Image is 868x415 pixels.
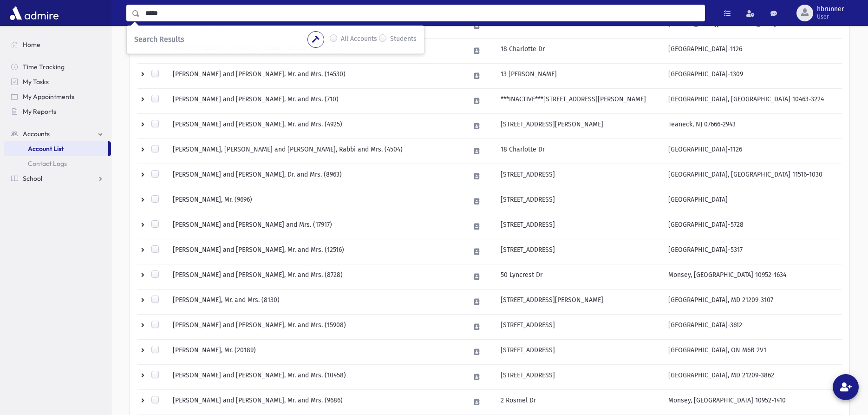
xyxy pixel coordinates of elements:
[167,389,464,415] td: [PERSON_NAME] and [PERSON_NAME], Mr. and Mrs. (9686)
[23,63,65,71] span: Time Tracking
[663,113,842,138] td: Teaneck, NJ 07666-2943
[663,364,842,389] td: [GEOGRAPHIC_DATA], MD 21209-3862
[4,59,111,74] a: Time Tracking
[663,289,842,314] td: [GEOGRAPHIC_DATA], MD 21209-3107
[495,88,663,113] td: ***INACTIVE***[STREET_ADDRESS][PERSON_NAME]
[167,314,464,339] td: [PERSON_NAME] and [PERSON_NAME], Mr. and Mrs. (15908)
[341,34,377,45] label: All Accounts
[495,113,663,138] td: [STREET_ADDRESS][PERSON_NAME]
[495,164,663,189] td: [STREET_ADDRESS]
[167,214,464,239] td: [PERSON_NAME] and [PERSON_NAME] and Mrs. (17917)
[167,164,464,189] td: [PERSON_NAME] and [PERSON_NAME], Dr. and Mrs. (8963)
[495,138,663,164] td: 18 Charlotte Dr
[663,189,842,214] td: [GEOGRAPHIC_DATA]
[4,141,108,156] a: Account List
[390,34,417,45] label: Students
[23,92,74,101] span: My Appointments
[167,189,464,214] td: [PERSON_NAME], Mr. (9696)
[134,35,184,44] span: Search Results
[7,4,61,22] img: AdmirePro
[167,364,464,389] td: [PERSON_NAME] and [PERSON_NAME], Mr. and Mrs. (10458)
[817,13,844,20] span: User
[4,156,111,171] a: Contact Logs
[663,214,842,239] td: [GEOGRAPHIC_DATA]-5728
[495,239,663,264] td: [STREET_ADDRESS]
[663,63,842,88] td: [GEOGRAPHIC_DATA]-1309
[23,130,50,138] span: Accounts
[167,339,464,364] td: [PERSON_NAME], Mr. (20189)
[23,40,40,49] span: Home
[663,339,842,364] td: [GEOGRAPHIC_DATA], ON M6B 2V1
[663,138,842,164] td: [GEOGRAPHIC_DATA]-1126
[23,107,56,116] span: My Reports
[663,314,842,339] td: [GEOGRAPHIC_DATA]-3612
[817,6,844,13] span: hbrunner
[4,171,111,186] a: School
[167,88,464,113] td: [PERSON_NAME] and [PERSON_NAME], Mr. and Mrs. (710)
[495,364,663,389] td: [STREET_ADDRESS]
[495,314,663,339] td: [STREET_ADDRESS]
[28,145,64,153] span: Account List
[167,113,464,138] td: [PERSON_NAME] and [PERSON_NAME], Mr. and Mrs. (4925)
[4,37,111,52] a: Home
[4,104,111,119] a: My Reports
[495,339,663,364] td: [STREET_ADDRESS]
[4,74,111,89] a: My Tasks
[140,5,705,21] input: Search
[663,389,842,415] td: Monsey, [GEOGRAPHIC_DATA] 10952-1410
[663,164,842,189] td: [GEOGRAPHIC_DATA], [GEOGRAPHIC_DATA] 11516-1030
[167,264,464,289] td: [PERSON_NAME] and [PERSON_NAME], Mr. and Mrs. (8728)
[167,289,464,314] td: [PERSON_NAME], Mr. and Mrs. (8130)
[495,389,663,415] td: 2 Rosmel Dr
[23,78,49,86] span: My Tasks
[495,214,663,239] td: [STREET_ADDRESS]
[167,63,464,88] td: [PERSON_NAME] and [PERSON_NAME], Mr. and Mrs. (14530)
[495,38,663,63] td: 18 Charlotte Dr
[167,138,464,164] td: [PERSON_NAME], [PERSON_NAME] and [PERSON_NAME], Rabbi and Mrs. (4504)
[23,174,42,183] span: School
[495,264,663,289] td: 50 Lyncrest Dr
[167,239,464,264] td: [PERSON_NAME] and [PERSON_NAME], Mr. and Mrs. (12516)
[495,63,663,88] td: 13 [PERSON_NAME]
[28,159,67,168] span: Contact Logs
[4,126,111,141] a: Accounts
[495,289,663,314] td: [STREET_ADDRESS][PERSON_NAME]
[663,88,842,113] td: [GEOGRAPHIC_DATA], [GEOGRAPHIC_DATA] 10463-3224
[663,38,842,63] td: [GEOGRAPHIC_DATA]-1126
[4,89,111,104] a: My Appointments
[663,264,842,289] td: Monsey, [GEOGRAPHIC_DATA] 10952-1634
[495,189,663,214] td: [STREET_ADDRESS]
[663,239,842,264] td: [GEOGRAPHIC_DATA]-5317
